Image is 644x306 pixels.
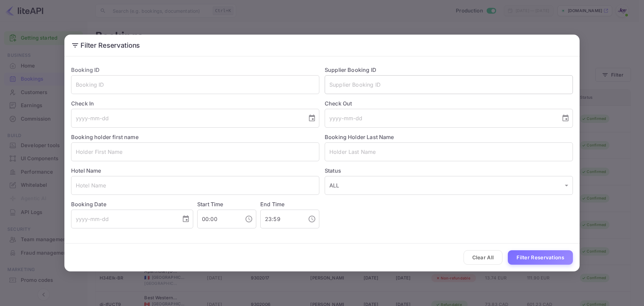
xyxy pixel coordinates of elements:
[325,176,573,195] div: ALL
[325,109,556,128] input: yyyy-mm-dd
[325,67,376,73] label: Supplier Booking ID
[305,212,319,226] button: Choose time, selected time is 11:59 PM
[197,201,223,208] label: Start Time
[260,210,303,228] input: hh:mm
[197,210,239,228] input: hh:mm
[325,75,573,94] input: Supplier Booking ID
[71,200,193,208] label: Booking Date
[559,112,572,125] button: Choose date
[325,167,573,175] label: Status
[242,212,256,226] button: Choose time, selected time is 12:00 AM
[179,212,193,226] button: Choose date
[305,112,319,125] button: Choose date
[71,142,319,161] input: Holder First Name
[71,210,176,228] input: yyyy-mm-dd
[71,99,319,107] label: Check In
[71,134,139,140] label: Booking holder first name
[64,35,580,56] h2: Filter Reservations
[508,250,573,265] button: Filter Reservations
[325,134,394,140] label: Booking Holder Last Name
[71,176,319,195] input: Hotel Name
[71,75,319,94] input: Booking ID
[71,67,100,73] label: Booking ID
[325,142,573,161] input: Holder Last Name
[325,99,573,107] label: Check Out
[71,109,303,128] input: yyyy-mm-dd
[71,167,101,174] label: Hotel Name
[464,250,503,265] button: Clear All
[260,201,284,208] label: End Time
